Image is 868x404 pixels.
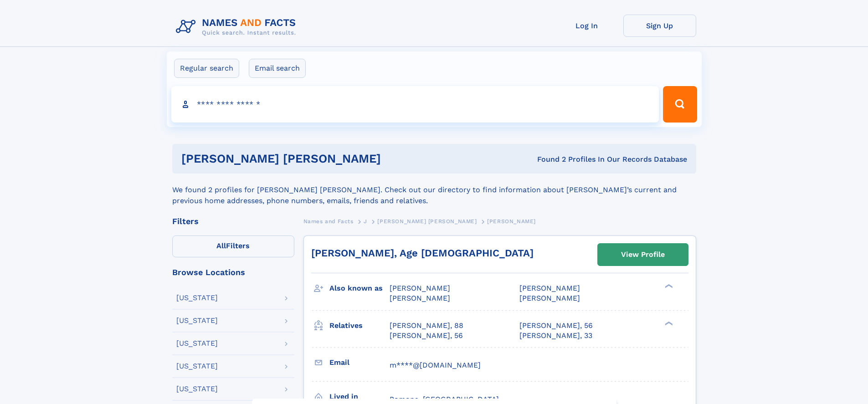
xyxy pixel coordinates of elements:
a: Sign Up [623,15,696,37]
span: [PERSON_NAME] [519,294,580,302]
a: Names and Facts [303,215,354,227]
a: J [364,215,367,227]
a: [PERSON_NAME], Age [DEMOGRAPHIC_DATA] [311,247,534,259]
h3: Also known as [329,281,390,296]
div: We found 2 profiles for [PERSON_NAME] [PERSON_NAME]. Check out our directory to find information ... [172,174,696,206]
h3: Email [329,355,390,370]
div: [US_STATE] [176,363,218,370]
div: [US_STATE] [176,385,218,393]
a: [PERSON_NAME], 56 [390,331,463,341]
span: Pomona, [GEOGRAPHIC_DATA] [390,395,499,404]
div: [US_STATE] [176,294,218,302]
div: [US_STATE] [176,317,218,324]
h1: [PERSON_NAME] [PERSON_NAME] [181,153,459,164]
button: Search Button [663,86,697,123]
div: Browse Locations [172,268,294,276]
span: [PERSON_NAME] [487,218,536,225]
div: ❯ [663,320,673,326]
a: [PERSON_NAME] [PERSON_NAME] [377,215,477,227]
img: Logo Names and Facts [172,15,303,39]
h3: Relatives [329,318,390,333]
div: Filters [172,217,294,225]
span: [PERSON_NAME] [390,284,450,292]
span: J [364,218,367,225]
label: Filters [172,235,294,257]
label: Regular search [174,59,239,78]
a: [PERSON_NAME], 33 [519,331,592,341]
a: [PERSON_NAME], 56 [519,321,593,331]
span: [PERSON_NAME] [390,294,450,302]
span: All [216,241,226,250]
span: [PERSON_NAME] [519,284,580,292]
div: [US_STATE] [176,340,218,347]
span: [PERSON_NAME] [PERSON_NAME] [377,218,477,225]
a: Log In [550,15,623,37]
a: [PERSON_NAME], 88 [390,321,463,331]
label: Email search [249,59,306,78]
div: ❯ [663,283,673,289]
div: Found 2 Profiles In Our Records Database [459,154,687,164]
input: search input [171,86,659,123]
div: View Profile [621,244,665,265]
a: View Profile [598,244,688,266]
